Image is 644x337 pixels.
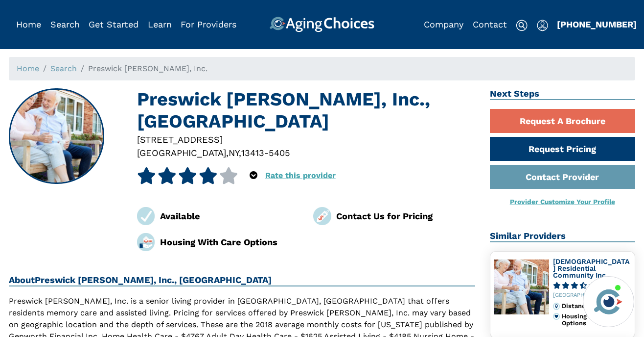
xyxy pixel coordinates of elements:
[137,133,475,146] div: [STREET_ADDRESS]
[9,275,475,286] h2: About Preswick [PERSON_NAME], Inc., [GEOGRAPHIC_DATA]
[148,19,172,29] a: Learn
[265,171,336,180] a: Rate this provider
[137,88,475,133] h1: Preswick [PERSON_NAME], Inc., [GEOGRAPHIC_DATA]
[50,17,80,32] div: Popover trigger
[160,209,299,223] div: Available
[336,209,475,223] div: Contact Us for Pricing
[88,64,207,73] span: Preswick [PERSON_NAME], Inc.
[490,109,636,133] a: Request A Brochure
[490,137,636,161] a: Request Pricing
[229,148,239,158] span: NY
[89,19,138,29] a: Get Started
[553,313,560,320] img: primary.svg
[473,19,507,29] a: Contact
[592,285,625,318] img: avatar
[562,313,631,327] div: Housing With Care Options
[50,64,77,73] a: Search
[226,148,229,158] span: ,
[490,88,636,100] h2: Next Steps
[490,231,636,242] h2: Similar Providers
[490,165,636,189] a: Contact Provider
[557,19,637,29] a: [PHONE_NUMBER]
[250,167,257,184] div: Popover trigger
[553,292,631,299] div: [GEOGRAPHIC_DATA]
[160,235,299,249] div: Housing With Care Options
[510,198,615,206] a: Provider Customize Your Profile
[9,57,635,80] nav: breadcrumb
[241,146,290,159] div: 13413-5405
[17,64,39,73] a: Home
[239,148,241,158] span: ,
[137,148,226,158] span: [GEOGRAPHIC_DATA]
[516,20,528,31] img: search-icon.svg
[16,19,41,29] a: Home
[562,303,631,310] div: Distance 0.3 Miles
[270,17,374,32] img: AgingChoices
[424,19,463,29] a: Company
[537,20,548,31] img: user-icon.svg
[553,303,560,310] img: distance.svg
[553,258,630,279] a: [DEMOGRAPHIC_DATA] Residential Community Inc
[50,19,80,29] a: Search
[10,89,104,183] img: Preswick Glen, Inc., New Hartford NY
[553,282,631,289] a: 3.8
[181,19,236,29] a: For Providers
[537,17,548,32] div: Popover trigger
